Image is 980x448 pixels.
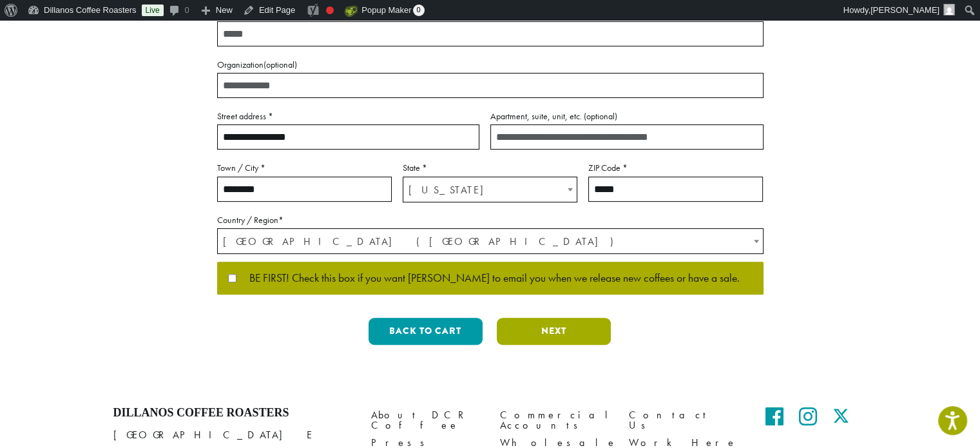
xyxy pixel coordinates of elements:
label: Town / City [217,160,392,176]
button: Next [497,318,611,345]
span: (optional) [584,110,617,122]
input: BE FIRST! Check this box if you want [PERSON_NAME] to email you when we release new coffees or ha... [228,274,236,282]
div: Focus keyphrase not set [326,6,334,14]
label: State [403,160,577,176]
span: Washington [403,177,577,202]
h4: Dillanos Coffee Roasters [113,406,352,420]
a: Live [142,5,164,16]
span: BE FIRST! Check this box if you want [PERSON_NAME] to email you when we release new coffees or ha... [236,273,740,284]
a: About DCR Coffee [371,406,481,434]
a: Contact Us [629,406,738,434]
a: Commercial Accounts [500,406,610,434]
span: United States (US) [218,229,763,254]
span: (optional) [264,59,297,70]
span: [PERSON_NAME] [870,5,939,15]
label: Street address [217,108,479,124]
label: Apartment, suite, unit, etc. [490,108,764,124]
span: Country / Region [217,228,764,254]
span: 0 [413,5,425,16]
span: State [403,177,577,202]
label: ZIP Code [588,160,763,176]
label: Organization [217,57,764,73]
button: Back to cart [369,318,483,345]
